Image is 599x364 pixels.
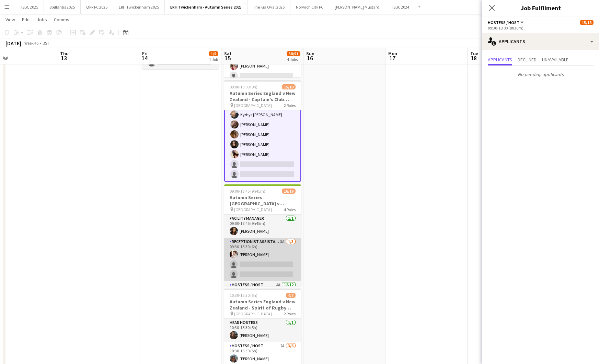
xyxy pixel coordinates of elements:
[44,0,81,14] button: Stellantis 2025
[224,50,232,57] span: Sat
[209,57,218,62] div: 1 Job
[51,15,72,24] a: Comms
[488,20,519,25] span: Hostess / Host
[230,84,257,89] span: 09:00-18:00 (9h)
[224,90,301,102] h3: Autumn Series England v New Zealand - Captain's Club (North Stand) - [DATE]
[81,0,113,14] button: QPR FC 2025
[34,15,50,24] a: Jobs
[542,57,568,62] span: Unavailable
[54,16,69,23] span: Comms
[488,57,512,62] span: Applicants
[209,51,218,56] span: 1/5
[43,40,49,46] div: BST
[113,0,165,14] button: ERH Twickenham 2025
[224,238,301,281] app-card-role: Receptionist Assistant3A1/309:30-15:30 (6h)[PERSON_NAME]
[482,3,599,12] h3: Job Fulfilment
[329,0,385,14] button: [PERSON_NAME] Mustard
[224,80,301,182] app-job-card: 09:00-18:00 (9h)15/18Autumn Series England v New Zealand - Captain's Club (North Stand) - [DATE] ...
[142,50,148,57] span: Fri
[234,103,272,108] span: [GEOGRAPHIC_DATA]
[230,189,265,194] span: 09:00-18:45 (9h45m)
[287,57,300,62] div: 4 Jobs
[580,20,594,25] span: 15/18
[224,319,301,342] app-card-role: Head Hostess1/110:30-15:30 (5h)[PERSON_NAME]
[482,69,599,80] p: No pending applicants
[488,20,525,25] button: Hostess / Host
[14,0,44,14] button: HSBC 2025
[518,57,537,62] span: Declined
[284,207,296,212] span: 4 Roles
[284,311,296,316] span: 2 Roles
[60,50,69,57] span: Thu
[282,84,296,89] span: 15/18
[470,50,478,57] span: Tue
[141,54,148,62] span: 14
[286,293,296,298] span: 4/7
[223,54,232,62] span: 15
[388,50,397,57] span: Mon
[5,16,15,23] span: View
[59,54,69,62] span: 13
[387,54,397,62] span: 17
[482,33,599,50] div: Applicants
[22,16,30,23] span: Edit
[284,103,296,108] span: 2 Roles
[5,40,21,47] div: [DATE]
[488,25,594,31] div: 09:30-18:00 (8h30m)
[306,50,314,57] span: Sun
[165,0,247,14] button: ERH Twickenham - Autumn Series 2025
[290,0,329,14] button: Norwich City FC
[230,293,257,298] span: 10:30-15:30 (5h)
[282,189,296,194] span: 16/19
[37,16,47,23] span: Jobs
[3,15,18,24] a: View
[19,15,33,24] a: Edit
[287,51,300,56] span: 38/51
[224,29,301,102] app-card-role: Hostess / Host9A3/609:30-18:00 (8h30m)[PERSON_NAME][PERSON_NAME][PERSON_NAME]
[224,194,301,207] h3: Autumn Series [GEOGRAPHIC_DATA] v [GEOGRAPHIC_DATA]- Gate 1 ([GEOGRAPHIC_DATA]) - [DATE]
[224,299,301,311] h3: Autumn Series England v New Zealand - Spirit of Rugby ([GEOGRAPHIC_DATA]) - [DATE]
[23,40,40,46] span: Week 46
[305,54,314,62] span: 16
[247,0,290,14] button: The Kia Oval 2025
[234,311,272,316] span: [GEOGRAPHIC_DATA]
[224,215,301,238] app-card-role: Facility Manager1/109:00-18:45 (9h45m)[PERSON_NAME]
[224,184,301,286] app-job-card: 09:00-18:45 (9h45m)16/19Autumn Series [GEOGRAPHIC_DATA] v [GEOGRAPHIC_DATA]- Gate 1 ([GEOGRAPHIC_...
[234,207,272,212] span: [GEOGRAPHIC_DATA]
[469,54,478,62] span: 18
[385,0,415,14] button: HSBC 2024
